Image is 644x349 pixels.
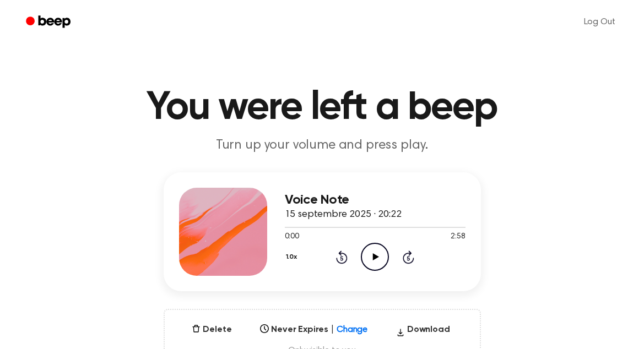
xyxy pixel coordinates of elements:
span: 15 septembre 2025 · 20:22 [285,210,402,220]
span: 2:58 [451,231,465,243]
a: Beep [18,12,80,33]
button: Delete [187,323,236,336]
a: Log Out [573,9,626,35]
h3: Voice Note [285,193,466,208]
span: 0:00 [285,231,299,243]
p: Turn up your volume and press play. [111,137,534,155]
button: 1.0x [285,248,301,266]
button: Download [392,323,454,341]
h1: You were left a beep [40,88,604,128]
